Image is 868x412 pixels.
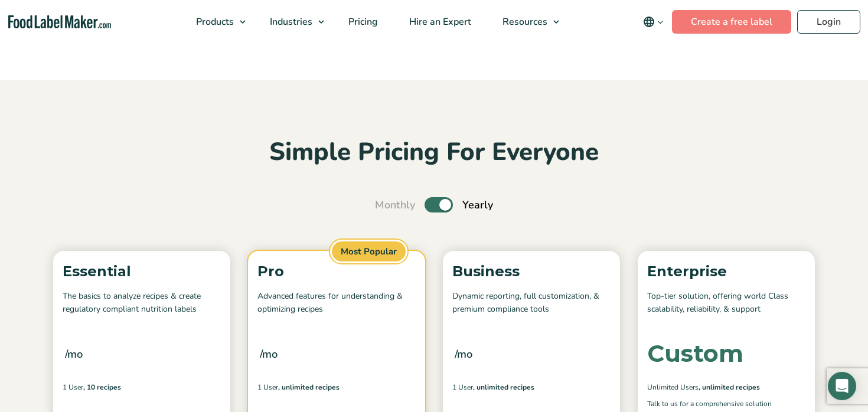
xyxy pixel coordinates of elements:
div: Custom [647,342,743,365]
div: Open Intercom Messenger [828,372,856,400]
label: Toggle [425,197,453,212]
span: , Unlimited Recipes [699,382,760,393]
span: , 10 Recipes [83,382,121,393]
p: Pro [257,260,416,283]
span: 1 User [452,382,473,393]
p: Essential [63,260,221,283]
span: Monthly [375,197,415,213]
span: Products [192,15,235,28]
span: /mo [260,346,278,362]
span: Resources [499,15,549,28]
span: , Unlimited Recipes [278,382,340,393]
span: 1 User [63,382,83,393]
p: Enterprise [647,260,805,283]
h2: Simple Pricing For Everyone [47,136,821,169]
span: Unlimited Users [647,382,699,393]
p: Advanced features for understanding & optimizing recipes [257,290,416,316]
a: Create a free label [672,10,791,34]
span: Pricing [345,15,379,28]
span: Industries [266,15,314,28]
p: Dynamic reporting, full customization, & premium compliance tools [452,290,611,316]
span: Yearly [462,197,493,213]
span: 1 User [257,382,278,393]
p: Business [452,260,611,283]
span: Most Popular [330,240,407,264]
a: Login [797,10,860,34]
p: The basics to analyze recipes & create regulatory compliant nutrition labels [63,290,221,316]
span: , Unlimited Recipes [473,382,534,393]
span: /mo [65,346,83,362]
span: /mo [455,346,472,362]
span: Hire an Expert [406,15,472,28]
p: Top-tier solution, offering world Class scalability, reliability, & support [647,290,805,316]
